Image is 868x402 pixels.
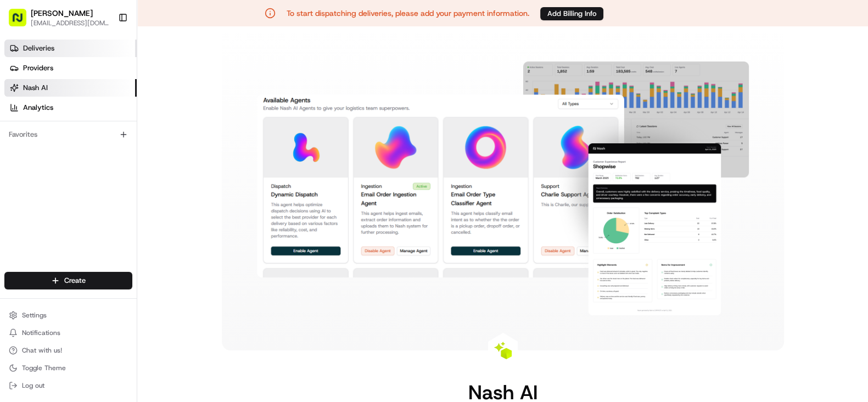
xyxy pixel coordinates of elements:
button: Log out [4,378,132,393]
a: Add Billing Info [540,7,603,20]
img: Nash AI Logo [494,342,512,359]
button: Settings [4,308,132,323]
button: [PERSON_NAME] [31,8,93,19]
a: Powered byPylon [77,186,133,194]
span: Knowledge Base [22,159,84,170]
a: Deliveries [4,40,137,57]
button: Notifications [4,325,132,340]
button: Add Billing Info [540,7,603,20]
span: Nash AI [23,83,48,93]
div: We're available if you need us! [37,116,139,125]
span: Deliveries [23,43,54,53]
span: Notifications [22,328,60,337]
span: Analytics [23,103,53,113]
span: Providers [23,63,53,73]
input: Clear [29,71,181,82]
img: Nash [11,11,33,33]
a: Nash AI [4,79,137,97]
img: Nash AI Dashboard [257,62,749,315]
button: [PERSON_NAME][EMAIL_ADDRESS][DOMAIN_NAME] [4,4,114,31]
button: [EMAIL_ADDRESS][DOMAIN_NAME] [31,19,109,27]
div: Favorites [4,126,132,143]
a: Analytics [4,99,137,116]
button: Create [4,272,132,289]
div: 📗 [11,160,20,169]
span: Toggle Theme [22,364,66,372]
button: Toggle Theme [4,360,132,376]
a: 📗Knowledge Base [7,155,88,175]
button: Start new chat [187,108,200,121]
div: 💻 [93,160,102,169]
span: Pylon [109,186,133,194]
p: To start dispatching deliveries, please add your payment information. [287,8,529,19]
span: Chat with us! [22,346,62,355]
button: Chat with us! [4,343,132,358]
a: 💻API Documentation [88,155,181,175]
p: Welcome 👋 [11,44,200,62]
span: API Documentation [104,159,176,170]
span: Log out [22,381,44,390]
span: Create [64,276,86,286]
a: Providers [4,59,137,77]
div: Start new chat [37,105,180,116]
img: 1736555255976-a54dd68f-1ca7-489b-9aae-adbdc363a1c4 [11,105,31,125]
span: Settings [22,311,47,320]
